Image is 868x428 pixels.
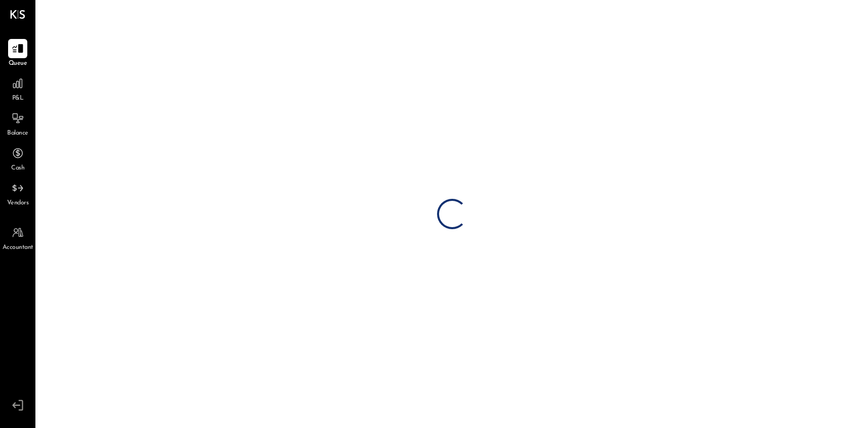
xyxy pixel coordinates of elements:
a: P&L [1,74,35,103]
a: Accountant [1,223,35,252]
a: Balance [1,109,35,138]
a: Vendors [1,179,35,208]
a: Queue [1,39,35,68]
span: Accountant [3,243,33,252]
a: Cash [1,144,35,173]
span: Vendors [7,199,29,208]
span: P&L [12,94,24,103]
span: Balance [7,129,28,138]
span: Cash [11,164,24,173]
span: Queue [9,59,27,68]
